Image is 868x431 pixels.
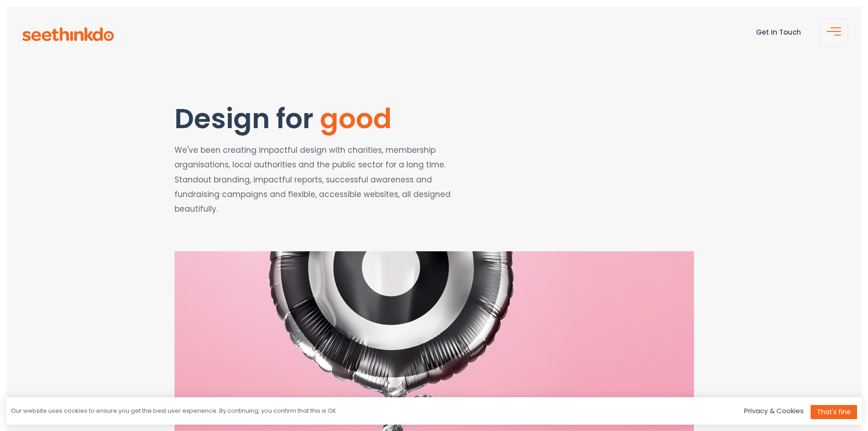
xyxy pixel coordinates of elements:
[175,99,270,138] span: Design
[175,104,472,134] h1: Design for good
[276,99,313,138] span: for
[756,27,801,37] a: Get In Touch
[175,143,472,216] p: We've been creating impactful design with charities, membership organisations, local authorities ...
[320,99,392,138] span: good
[11,407,338,415] div: Our website uses cookies to ensure you get the best user experience. By continuing, you confirm t...
[22,27,114,41] img: see-think-do-logo.png
[811,405,857,419] a: That's fine
[744,406,804,415] a: Privacy & Cookies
